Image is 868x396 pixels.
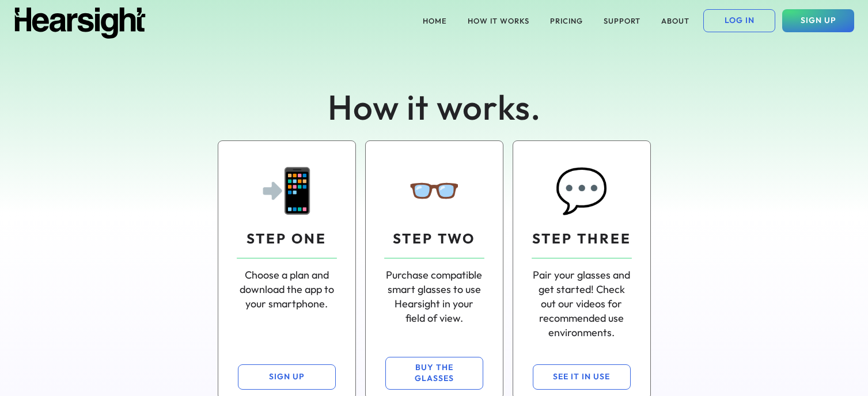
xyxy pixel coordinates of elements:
[247,229,327,249] div: STEP ONE
[782,9,854,32] button: SIGN UP
[14,7,146,39] img: Hearsight logo
[461,9,536,32] button: HOW IT WORKS
[393,229,475,249] div: STEP TWO
[555,159,609,220] div: 💬
[416,9,454,32] button: HOME
[237,268,337,311] div: Choose a plan and download the app to your smartphone.
[654,9,696,32] button: ABOUT
[532,229,631,249] div: STEP THREE
[533,364,631,390] button: SEE IT IN USE
[703,9,775,32] button: LOG IN
[597,9,647,32] button: SUPPORT
[384,268,484,326] div: Purchase compatible smart glasses to use Hearsight in your field of view.
[261,83,607,131] div: How it works.
[532,268,632,340] div: Pair your glasses and get started! Check out our videos for recommended use environments.
[543,9,590,32] button: PRICING
[238,364,336,390] button: SIGN UP
[385,357,483,390] button: BUY THE GLASSES
[407,159,461,220] div: 👓
[260,159,314,220] div: 📲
